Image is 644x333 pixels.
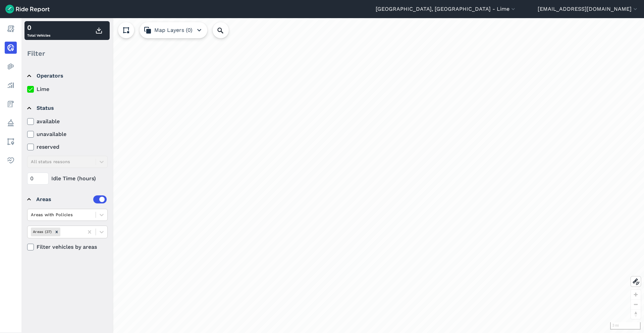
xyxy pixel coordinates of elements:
[27,117,108,126] label: available
[213,22,239,38] input: Search Location or Vehicles
[5,154,17,166] a: Health
[5,60,17,73] a: Heatmaps
[31,228,53,236] div: Areas (37)
[27,66,107,85] summary: Operators
[27,22,50,39] div: Total Vehicles
[27,143,108,151] label: reserved
[27,130,108,138] label: unavailable
[27,173,108,185] div: Idle Time (hours)
[140,22,207,38] button: Map Layers (0)
[27,243,108,251] label: Filter vehicles by areas
[5,79,17,91] a: Analyze
[27,85,108,93] label: Lime
[5,136,17,148] a: Areas
[21,18,644,333] div: loading
[5,5,50,13] img: Ride Report
[5,42,17,54] a: Realtime
[27,99,107,117] summary: Status
[538,5,639,13] button: [EMAIL_ADDRESS][DOMAIN_NAME]
[27,22,50,33] div: 0
[27,190,107,209] summary: Areas
[36,195,107,203] div: Areas
[53,228,60,236] div: Remove Areas (37)
[5,117,17,129] a: Policy
[5,98,17,110] a: Fees
[5,23,17,35] a: Report
[376,5,517,13] button: [GEOGRAPHIC_DATA], [GEOGRAPHIC_DATA] - Lime
[24,43,110,64] div: Filter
